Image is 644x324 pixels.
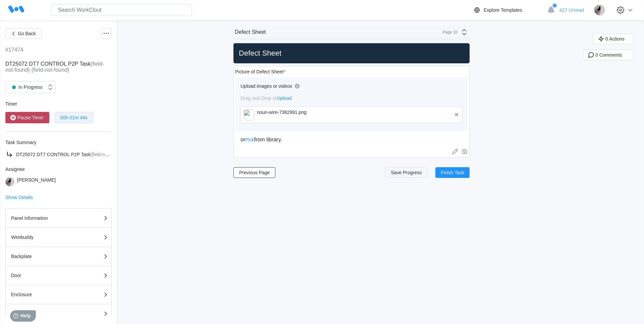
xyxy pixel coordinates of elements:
div: In Progress [9,82,43,92]
div: 00h 01m 44s [60,115,88,120]
button: PLC Cables [5,304,112,323]
button: Backplate [5,247,112,266]
div: Wirebuddy [11,235,78,240]
button: 0 Comments [583,50,633,60]
mark: {field-not-found} [91,152,124,157]
div: [PERSON_NAME] [17,177,56,186]
span: Upload [277,95,291,101]
span: DT25072 DT7 CONTROL P2P Task [16,152,91,157]
input: Search WorkClout [51,4,192,16]
mark: {field-not-found} [31,67,69,73]
span: Pause Timer [17,115,44,120]
div: Page 10 [441,30,458,35]
span: Go Back [18,31,36,36]
span: 427 Unread [559,7,584,13]
img: stormageddon_tree.jpg [5,177,14,186]
div: Assignee [5,167,112,172]
button: Go Back [5,28,42,39]
a: Explore Templates [473,6,544,14]
button: Enclosure [5,285,112,304]
button: Save Progress [385,167,427,178]
span: 0 Comments [595,53,622,57]
a: DT25072 DT7 CONTROL P2P Task{field-not-found} [5,150,112,158]
div: #17474 [5,47,23,53]
div: noun-wire-7382991.png [257,110,334,115]
button: 0 Actions [593,34,633,44]
div: Timer [5,101,112,107]
div: or from library. [240,137,463,143]
span: Pick [245,137,254,142]
div: Picture of Defect Sheet [235,69,285,74]
div: Upload images or videos [240,83,292,89]
h2: Defect Sheet [236,49,467,58]
span: Finish Task [441,170,464,175]
img: stormageddon_tree.jpg [594,4,605,16]
span: Previous Page [239,170,270,175]
img: e6e1cf1e-e1d9-4db1-bee6-986bbfd29658 [244,110,254,120]
div: Explore Templates [484,7,522,13]
div: Defect Sheet [235,29,266,35]
button: Previous Page [233,167,275,178]
button: Panel Information [5,208,112,228]
button: Pause Timer [5,112,49,123]
div: Door [11,273,78,278]
button: Door [5,266,112,285]
span: 0 Actions [605,37,625,41]
div: Panel Information [11,216,78,220]
span: Save Progress [391,170,422,175]
button: Show Details [5,195,33,200]
button: Finish Task [435,167,470,178]
mark: {field-not-found} [5,61,104,73]
div: Task Summary [5,140,112,145]
span: Drag and Drop or [240,95,292,101]
span: DT25072 DT7 CONTROL P2P Task [5,61,91,67]
div: Backplate [11,254,78,259]
button: Wirebuddy [5,228,112,247]
div: Enclosure [11,292,78,297]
